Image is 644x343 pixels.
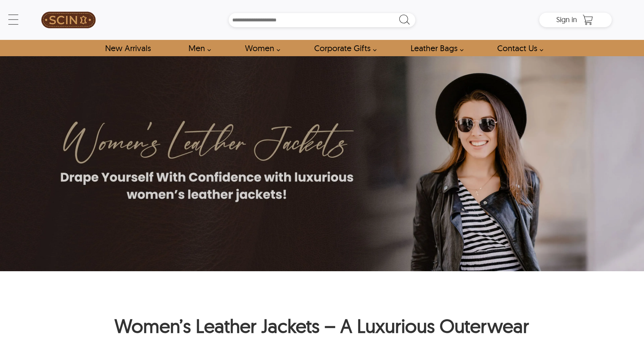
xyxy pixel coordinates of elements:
[180,40,215,56] a: shop men's leather jackets
[581,15,595,25] a: Shopping Cart
[97,40,159,56] a: Shop New Arrivals
[556,17,577,23] a: Sign in
[237,40,284,56] a: Shop Women Leather Jackets
[306,40,381,56] a: Shop Leather Corporate Gifts
[489,40,547,56] a: contact-us
[556,15,577,24] span: Sign in
[32,290,612,341] h1: Women’s Leather Jackets – A Luxurious Outerwear
[402,40,468,56] a: Shop Leather Bags
[32,4,105,36] a: SCIN
[41,4,96,36] img: SCIN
